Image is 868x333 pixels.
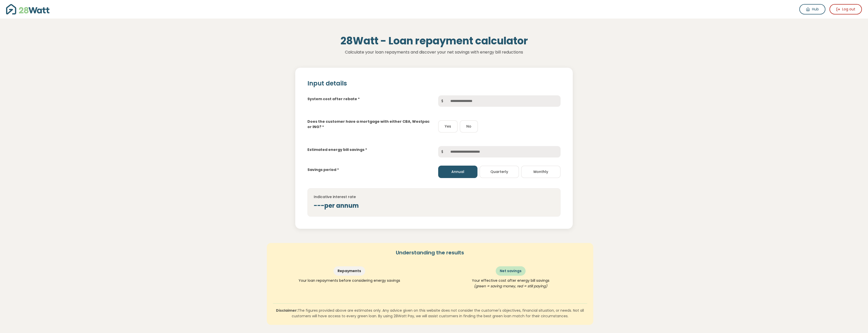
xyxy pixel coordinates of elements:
[307,167,339,172] label: Savings period *
[307,80,561,87] h2: Input details
[460,120,478,133] button: No
[829,4,862,14] button: Log out
[496,266,526,276] div: Net savings
[474,284,547,289] span: (green = saving money, red = still paying)
[267,35,601,47] h1: 28Watt - Loan repayment calculator
[438,120,458,133] button: Yes
[307,96,360,102] label: System cost after rebate *
[438,166,478,178] button: Annual
[276,308,298,313] strong: Disclaimer:
[273,249,587,256] h5: Understanding the results
[438,278,583,289] p: Your effective cost after energy bill savings
[307,147,367,152] label: Estimated energy bill savings *
[267,49,601,56] p: Calculate your loan repayments and discover your net savings with energy bill reductions
[479,166,519,178] button: Quarterly
[438,95,446,107] span: $
[438,146,446,157] span: $
[334,266,365,276] div: Repayments
[307,119,430,130] label: Does the customer have a mortgage with either CBA, Westpac or ING? *
[6,4,49,14] img: 28Watt
[277,278,422,283] p: Your loan repayments before considering energy savings
[273,308,587,319] p: The figures provided above are estimates only. Any advice given on this website does not consider...
[314,201,554,210] div: --- per annum
[521,166,561,178] button: Monthly
[799,4,825,14] a: Hub
[314,195,554,199] h4: Indicative interest rate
